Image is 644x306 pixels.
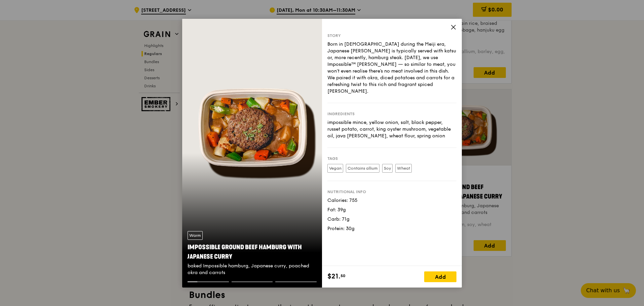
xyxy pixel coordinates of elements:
div: Born in [DEMOGRAPHIC_DATA] during the Meiji era, Japanese [PERSON_NAME] is typically served with ... [327,41,456,95]
div: baked Impossible hamburg, Japanese curry, poached okra and carrots [188,263,317,276]
div: Nutritional info [327,189,456,194]
div: Add [424,271,456,282]
div: Calories: 755 [327,197,456,204]
span: $21. [327,271,340,281]
div: Carb: 71g [327,216,456,223]
div: Tags [327,156,456,161]
div: Protein: 30g [327,225,456,232]
div: Fat: 39g [327,207,456,213]
div: Warm [188,231,203,240]
div: Ingredients [327,111,456,117]
div: Story [327,33,456,38]
label: Soy [382,164,393,173]
label: Wheat [395,164,412,173]
div: Impossible Ground Beef Hamburg with Japanese Curry [188,243,317,261]
label: Contains allium [346,164,379,173]
label: Vegan [327,164,343,173]
span: 50 [340,273,346,278]
div: impossible mince, yellow onion, salt, black pepper, russet potato, carrot, king oyster mushroom, ... [327,119,456,139]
